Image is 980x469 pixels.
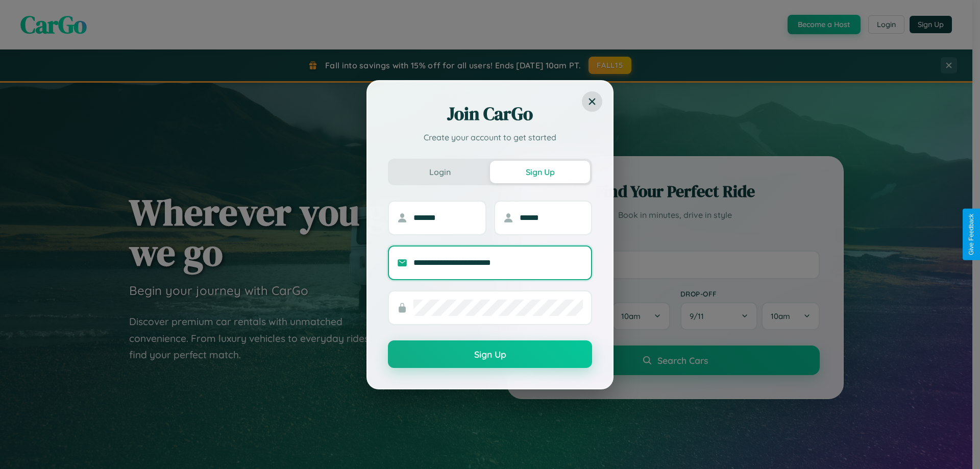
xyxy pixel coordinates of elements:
button: Sign Up [388,340,592,368]
div: Give Feedback [968,214,975,255]
button: Sign Up [490,161,590,183]
p: Create your account to get started [388,131,592,143]
h2: Join CarGo [388,102,592,126]
button: Login [390,161,490,183]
